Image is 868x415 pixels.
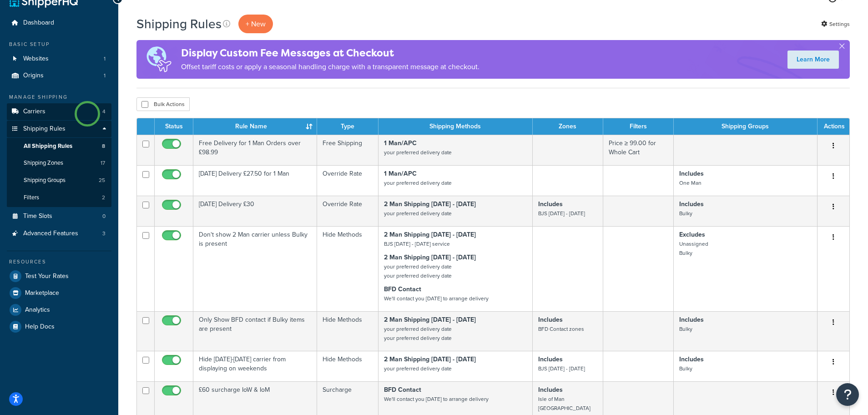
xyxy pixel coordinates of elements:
[136,97,190,111] button: Bulk Actions
[317,135,378,165] td: Free Shipping
[317,351,378,381] td: Hide Methods
[538,315,563,324] strong: Includes
[7,138,111,155] a: All Shipping Rules 8
[102,194,105,202] span: 2
[679,240,708,257] small: Unassigned Bulky
[384,138,417,148] strong: 1 Man/APC
[538,395,590,412] small: Isle of Man [GEOGRAPHIC_DATA]
[538,385,563,395] strong: Includes
[538,325,584,333] small: BFD Contact zones
[193,226,317,311] td: Don't show 2 Man carrier unless Bulky is present
[181,61,479,73] p: Offset tariff costs or apply a seasonal handling charge with a transparent message at checkout.
[7,172,111,189] li: Shipping Groups
[7,15,111,31] a: Dashboard
[7,93,111,101] div: Manage Shipping
[7,208,111,225] li: Time Slots
[384,385,421,395] strong: BFD Contact
[7,172,111,189] a: Shipping Groups 25
[317,165,378,196] td: Override Rate
[538,354,563,364] strong: Includes
[384,230,476,239] strong: 2 Man Shipping [DATE] - [DATE]
[23,125,66,133] span: Shipping Rules
[7,138,111,155] li: All Shipping Rules
[102,230,106,238] span: 3
[679,199,704,209] strong: Includes
[384,395,489,403] small: We'll contact you [DATE] to arrange delivery
[25,273,69,280] span: Test Your Rates
[818,118,849,135] th: Actions
[7,268,111,284] a: Test Your Rates
[7,285,111,301] a: Marketplace
[384,315,476,324] strong: 2 Man Shipping [DATE] - [DATE]
[384,148,452,157] small: your preferred delivery date
[104,55,106,63] span: 1
[7,208,111,225] a: Time Slots 0
[384,263,452,280] small: your preferred delivery date your preferred delivery date
[238,15,273,33] p: + New
[23,72,44,80] span: Origins
[679,315,704,324] strong: Includes
[679,209,692,218] small: Bulky
[384,209,452,218] small: your preferred delivery date
[679,364,692,373] small: Bulky
[7,319,111,335] a: Help Docs
[317,311,378,351] td: Hide Methods
[384,364,452,373] small: your preferred delivery date
[7,302,111,318] a: Analytics
[317,118,378,135] th: Type
[193,165,317,196] td: [DATE] Delivery £27.50 for 1 Man
[7,189,111,206] a: Filters 2
[23,55,49,63] span: Websites
[25,323,55,331] span: Help Docs
[193,196,317,226] td: [DATE] Delivery £30
[7,225,111,242] li: Advanced Features
[7,189,111,206] li: Filters
[7,258,111,266] div: Resources
[538,199,563,209] strong: Includes
[99,177,105,184] span: 25
[25,289,59,297] span: Marketplace
[7,67,111,84] a: Origins 1
[317,226,378,311] td: Hide Methods
[317,196,378,226] td: Override Rate
[181,46,479,61] h4: Display Custom Fee Messages at Checkout
[155,118,193,135] th: Status
[101,159,105,167] span: 17
[193,135,317,165] td: Free Delivery for 1 Man Orders over £98.99
[533,118,603,135] th: Zones
[7,40,111,48] div: Basic Setup
[25,306,50,314] span: Analytics
[193,311,317,351] td: Only Show BFD contact if Bulky items are present
[24,177,66,184] span: Shipping Groups
[136,15,222,33] h1: Shipping Rules
[384,199,476,209] strong: 2 Man Shipping [DATE] - [DATE]
[538,364,585,373] small: BJS [DATE] - [DATE]
[7,103,111,120] a: Carriers 4
[679,325,692,333] small: Bulky
[24,142,72,150] span: All Shipping Rules
[603,118,674,135] th: Filters
[23,19,54,27] span: Dashboard
[7,51,111,67] a: Websites 1
[821,18,850,30] a: Settings
[7,51,111,67] li: Websites
[104,72,106,80] span: 1
[7,155,111,172] li: Shipping Zones
[7,225,111,242] a: Advanced Features 3
[24,159,63,167] span: Shipping Zones
[378,118,533,135] th: Shipping Methods
[384,240,450,248] small: BJS [DATE] - [DATE] service
[24,194,39,202] span: Filters
[193,351,317,381] td: Hide [DATE]-[DATE] carrier from displaying on weekends
[679,354,704,364] strong: Includes
[384,179,452,187] small: your preferred delivery date
[679,230,705,239] strong: Excludes
[23,108,45,116] span: Carriers
[102,213,106,220] span: 0
[136,40,181,79] img: duties-banner-06bc72dcb5fe05cb3f9472aba00be2ae8eb53ab6f0d8bb03d382ba314ac3c341.png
